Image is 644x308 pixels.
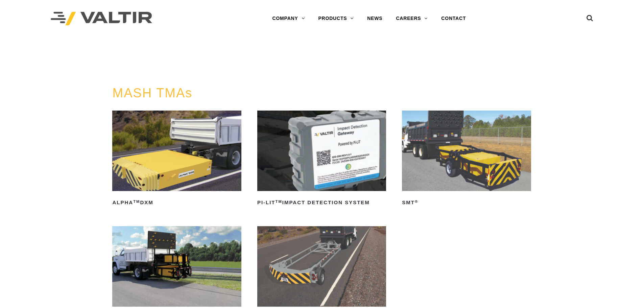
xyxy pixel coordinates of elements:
[51,12,152,26] img: Valtir
[112,86,192,100] a: MASH TMAs
[257,197,386,208] h2: PI-LIT Impact Detection System
[133,199,140,204] sup: TM
[402,197,531,208] h2: SMT
[257,111,386,208] a: PI-LITTMImpact Detection System
[112,111,241,208] a: ALPHATMDXM
[311,12,360,25] a: PRODUCTS
[265,12,311,25] a: COMPANY
[415,199,418,204] sup: ®
[360,12,389,25] a: NEWS
[389,12,434,25] a: CAREERS
[112,197,241,208] h2: ALPHA DXM
[276,199,282,204] sup: TM
[434,12,473,25] a: CONTACT
[402,111,531,208] a: SMT®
